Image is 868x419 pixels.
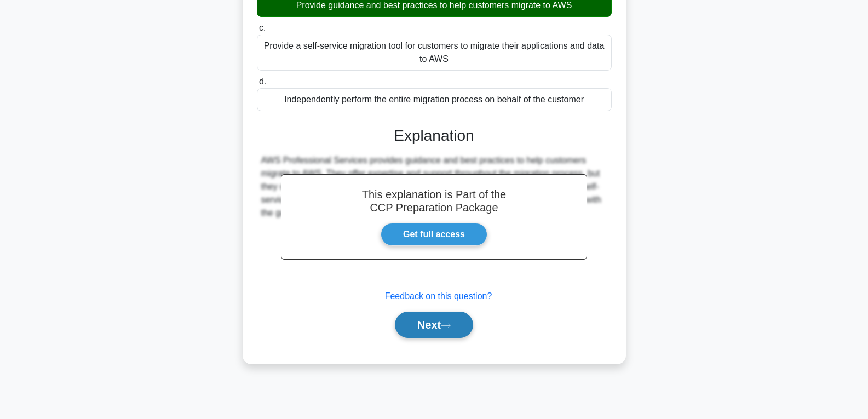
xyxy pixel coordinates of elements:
[385,291,492,301] a: Feedback on this question?
[381,223,487,246] a: Get full access
[257,88,612,111] div: Independently perform the entire migration process on behalf of the customer
[257,35,612,71] div: Provide a self-service migration tool for customers to migrate their applications and data to AWS
[263,127,605,145] h3: Explanation
[395,312,473,338] button: Next
[261,154,607,220] div: AWS Professional Services provides guidance and best practices to help customers migrate to AWS. ...
[259,77,266,86] span: d.
[259,23,266,32] span: c.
